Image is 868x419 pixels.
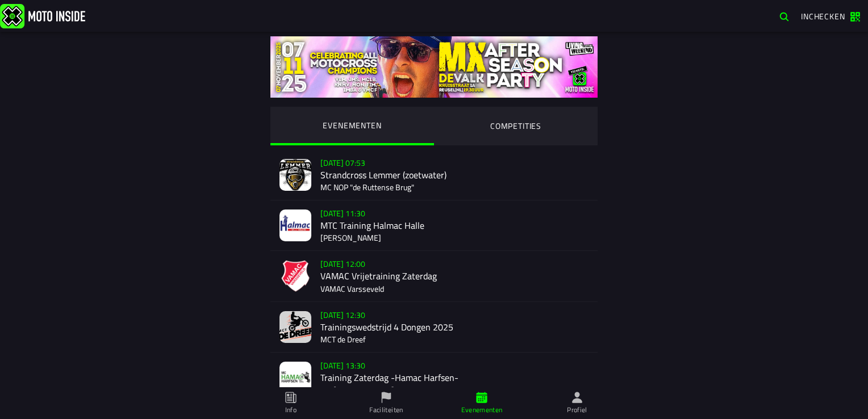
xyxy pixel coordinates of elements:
[279,362,311,393] img: event-image
[270,302,598,353] a: event-image[DATE] 12:30Trainingswedstrijd 4 Dongen 2025MCT de Dreef
[270,353,598,403] a: event-image[DATE] 13:30Training Zaterdag -Hamac Harfsen-MC [PERSON_NAME]
[461,405,503,415] ion-label: Evenementen
[270,150,598,200] a: event-image[DATE] 07:53Strandcross Lemmer (zoetwater)MC NOP "de Ruttense Brug"
[795,6,866,26] a: Inchecken
[270,251,598,301] a: event-image[DATE] 12:00VAMAC Vrijetraining ZaterdagVAMAC Varsseveld
[369,405,403,415] ion-label: Faciliteiten
[279,209,311,241] img: event-image
[279,159,311,191] img: event-image
[270,200,598,251] a: event-image[DATE] 11:30MTC Training Halmac Halle[PERSON_NAME]
[279,311,311,343] img: event-image
[270,36,598,98] img: yS2mQ5x6lEcu9W3BfYyVKNTZoCZvkN0rRC6TzDTC.jpg
[567,405,587,415] ion-label: Profiel
[801,10,845,22] span: Inchecken
[285,405,297,415] ion-label: Info
[279,260,311,292] img: event-image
